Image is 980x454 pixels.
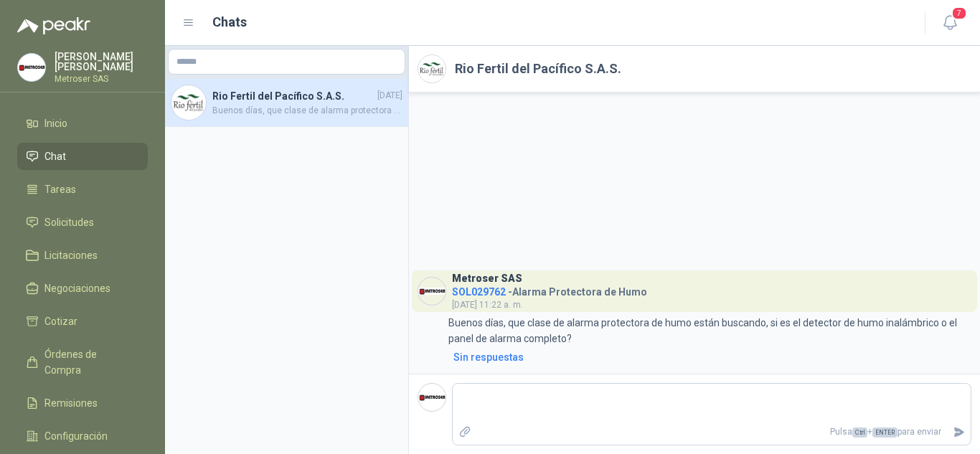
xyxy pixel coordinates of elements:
p: [PERSON_NAME] [PERSON_NAME] [55,52,148,72]
a: Configuración [17,422,148,450]
img: Company Logo [418,384,446,411]
a: Inicio [17,110,148,137]
button: Enviar [947,420,971,445]
span: Remisiones [44,395,98,411]
p: Buenos días, que clase de alarma protectora de humo están buscando, si es el detector de humo ina... [448,315,971,346]
a: Negociaciones [17,275,148,302]
span: [DATE] 11:22 a. m. [452,300,523,310]
span: Buenos días, que clase de alarma protectora de humo están buscando, si es el detector de humo ina... [212,104,402,118]
a: Cotizar [17,308,148,335]
a: Solicitudes [17,209,148,236]
span: Ctrl [852,427,867,438]
p: Pulsa + para enviar [477,420,948,445]
label: Adjuntar archivos [453,420,477,445]
a: Sin respuestas [451,349,971,365]
span: Cotizar [44,313,77,329]
span: Tareas [44,181,76,197]
span: Negociaciones [44,280,110,296]
h2: Rio Fertil del Pacífico S.A.S. [455,59,621,79]
div: Sin respuestas [453,349,524,365]
span: 7 [951,6,967,20]
span: Configuración [44,428,108,444]
p: Metroser SAS [55,75,148,83]
span: Inicio [44,115,67,131]
h4: Rio Fertil del Pacífico S.A.S. [212,88,374,104]
h4: - Alarma Protectora de Humo [452,283,647,296]
img: Company Logo [418,278,446,305]
a: Chat [17,143,148,170]
span: Chat [44,148,66,164]
span: Órdenes de Compra [44,346,134,378]
span: Licitaciones [44,247,98,263]
h3: Metroser SAS [452,275,522,283]
img: Company Logo [18,54,45,81]
a: Tareas [17,176,148,203]
span: Solicitudes [44,214,94,230]
span: ENTER [872,427,897,438]
span: SOL029762 [452,286,506,298]
a: Órdenes de Compra [17,341,148,384]
a: Licitaciones [17,242,148,269]
button: 7 [937,10,963,36]
img: Company Logo [418,55,446,82]
img: Logo peakr [17,17,90,34]
span: [DATE] [377,89,402,103]
a: Remisiones [17,389,148,417]
a: Company LogoRio Fertil del Pacífico S.A.S.[DATE]Buenos días, que clase de alarma protectora de hu... [165,79,408,127]
h1: Chats [212,12,247,32]
img: Company Logo [171,85,206,120]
